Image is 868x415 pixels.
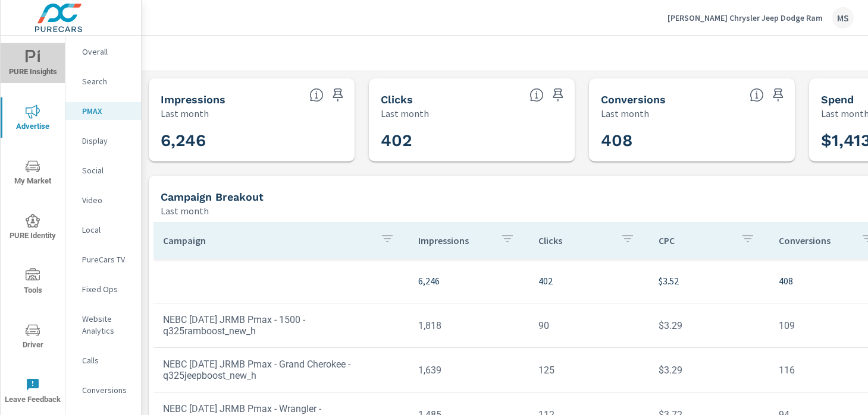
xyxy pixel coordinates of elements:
[161,191,264,203] h5: Campaign Breakout
[82,313,131,337] p: Website Analytics
[4,323,61,352] span: Driver
[82,194,131,206] p: Video
[418,235,491,246] p: Impressions
[409,311,529,341] td: 1,818
[821,93,854,106] h5: Spend
[82,283,131,295] p: Fixed Ops
[65,161,141,179] div: Social
[4,159,61,188] span: My Market
[65,102,141,120] div: PMAX
[65,191,141,209] div: Video
[4,378,61,407] span: Leave Feedback
[153,305,409,346] td: NEBC [DATE] JRMB Pmax - 1500 - q325ramboost_new_h
[4,268,61,297] span: Tools
[601,93,666,106] h5: Conversions
[769,85,788,104] span: Save this to your personalized report
[163,235,371,246] p: Campaign
[4,50,61,79] span: PURE Insights
[161,93,225,106] h5: Impressions
[538,235,611,246] p: Clicks
[659,235,731,246] p: CPC
[529,355,649,385] td: 125
[649,311,769,341] td: $3.29
[529,311,649,341] td: 90
[750,88,764,102] span: Total Conversions include Actions, Leads and Unmapped.
[601,131,783,151] h3: 408
[381,131,563,151] h3: 402
[779,235,851,246] p: Conversions
[65,351,141,369] div: Calls
[418,274,519,288] p: 6,246
[601,106,649,121] p: Last month
[381,93,413,106] h5: Clicks
[65,43,141,61] div: Overall
[82,164,131,176] p: Social
[529,88,544,102] span: The number of times an ad was clicked by a consumer.
[153,349,409,391] td: NEBC [DATE] JRMB Pmax - Grand Cherokee - q325jeepboost_new_h
[82,384,131,396] p: Conversions
[668,12,823,23] p: [PERSON_NAME] Chrysler Jeep Dodge Ram
[65,251,141,268] div: PureCars TV
[161,106,209,121] p: Last month
[82,105,131,117] p: PMAX
[82,46,131,58] p: Overall
[65,381,141,399] div: Conversions
[409,355,529,385] td: 1,639
[309,88,324,102] span: The number of times an ad was shown on your behalf.
[649,355,769,385] td: $3.29
[659,274,760,288] p: $3.52
[82,224,131,236] p: Local
[82,254,131,265] p: PureCars TV
[4,214,61,243] span: PURE Identity
[161,204,209,218] p: Last month
[65,221,141,239] div: Local
[381,106,429,121] p: Last month
[538,274,640,288] p: 402
[161,131,343,151] h3: 6,246
[82,135,131,147] p: Display
[65,72,141,90] div: Search
[4,104,61,134] span: Advertise
[82,75,131,87] p: Search
[328,85,347,104] span: Save this to your personalized report
[549,85,568,104] span: Save this to your personalized report
[82,354,131,366] p: Calls
[65,310,141,340] div: Website Analytics
[65,132,141,150] div: Display
[832,7,854,28] div: MS
[65,280,141,298] div: Fixed Ops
